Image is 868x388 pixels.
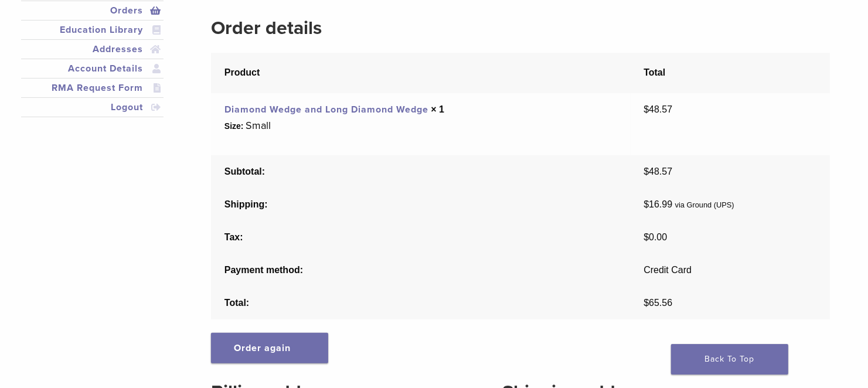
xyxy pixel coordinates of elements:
[644,166,672,176] span: 48.57
[211,333,328,363] a: Order again
[224,104,428,115] a: Diamond Wedge and Long Diamond Wedge
[23,23,162,37] a: Education Library
[211,287,630,319] th: Total:
[23,42,162,56] a: Addresses
[211,188,630,221] th: Shipping:
[23,81,162,95] a: RMA Request Form
[644,298,649,308] span: $
[224,120,244,132] strong: Size:
[644,166,649,176] span: $
[23,100,162,114] a: Logout
[211,254,630,287] th: Payment method:
[644,232,649,242] span: $
[631,53,830,93] th: Total
[631,254,830,287] td: Credit Card
[211,53,630,93] th: Product
[23,4,162,18] a: Orders
[644,104,672,114] bdi: 48.57
[211,155,630,188] th: Subtotal:
[431,104,444,114] strong: × 1
[644,199,649,209] span: $
[211,221,630,254] th: Tax:
[23,62,162,76] a: Account Details
[644,199,672,209] span: 16.99
[246,117,271,134] p: Small
[644,104,649,114] span: $
[671,344,788,375] a: Back To Top
[675,200,734,209] small: via Ground (UPS)
[211,14,829,42] h2: Order details
[644,298,672,308] span: 65.56
[644,232,667,242] span: 0.00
